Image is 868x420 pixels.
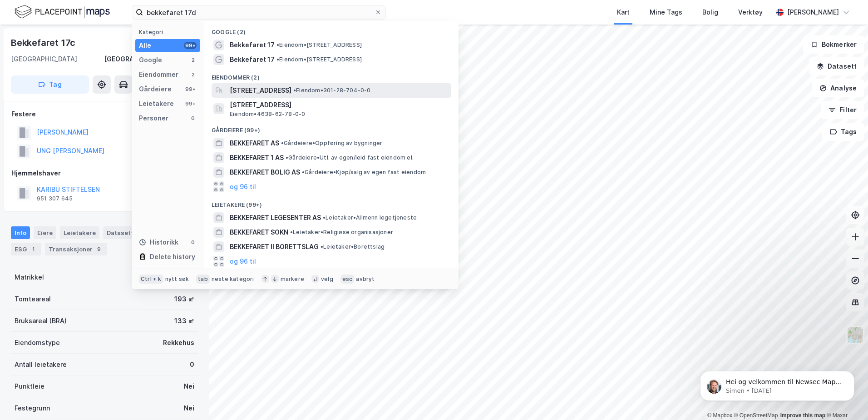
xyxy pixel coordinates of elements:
div: 133 ㎡ [174,315,194,326]
div: velg [321,275,333,283]
div: Festegrunn [15,403,50,414]
span: Bekkefaret 17 [230,54,275,65]
span: • [281,140,284,146]
div: 0 [190,359,194,370]
span: BEKKEFARET SOKN [230,227,288,238]
span: • [286,154,288,161]
div: Info [11,226,30,239]
iframe: Intercom notifications message [686,352,868,415]
div: nytt søk [165,275,189,283]
div: Festere [11,109,197,120]
span: Eiendom • 301-28-704-0-0 [293,87,371,94]
button: og 96 til [230,181,256,192]
div: Leietakere [60,226,99,239]
div: Leietakere [139,98,174,109]
span: Eiendom • [STREET_ADDRESS] [276,41,362,49]
div: Rekkehus [163,337,194,348]
div: tab [196,275,210,284]
div: Google (2) [204,21,459,38]
div: Kart [617,7,630,18]
input: Søk på adresse, matrikkel, gårdeiere, leietakere eller personer [143,5,375,19]
span: BEKKEFARET AS [230,138,279,149]
span: BEKKEFARET LEGESENTER AS [230,212,321,223]
span: [STREET_ADDRESS] [230,85,291,96]
div: Datasett [103,226,137,239]
span: Leietaker • Allmenn legetjeneste [323,214,417,221]
span: Gårdeiere • Oppføring av bygninger [281,140,383,147]
div: Bekkefaret 17c [11,35,77,50]
div: Google [139,55,162,65]
div: Eiendommer [139,69,178,80]
button: Tag [11,75,89,94]
div: Tomteareal [15,294,51,305]
div: Verktøy [738,7,763,18]
div: avbryt [356,275,375,283]
button: Datasett [809,57,864,75]
div: Leietakere (99+) [204,194,459,210]
button: Analyse [812,79,864,97]
div: ESG [11,243,41,255]
div: Gårdeiere (99+) [204,120,459,136]
span: Bekkefaret 17 [230,40,275,50]
span: BEKKEFARET 1 AS [230,152,284,163]
div: 99+ [184,85,197,93]
span: [STREET_ADDRESS] [230,100,448,110]
span: • [323,214,325,221]
div: esc [340,275,355,284]
div: Historikk [139,237,178,248]
div: [GEOGRAPHIC_DATA], 28/705 [104,54,198,65]
span: • [302,169,305,175]
span: • [321,243,323,250]
button: Filter [821,101,864,119]
img: Z [847,326,864,344]
div: Punktleie [15,381,44,392]
div: Mine Tags [650,7,682,18]
div: Gårdeiere [139,84,172,95]
span: Eiendom • 4638-62-78-0-0 [230,110,305,118]
div: Antall leietakere [15,359,67,370]
div: Personer [139,113,168,124]
span: Eiendom • [STREET_ADDRESS] [276,56,362,63]
div: 951 307 645 [37,195,73,202]
div: 1 [29,245,38,254]
div: Nei [184,403,194,414]
div: 2 [189,71,197,78]
button: Bokmerker [803,35,864,54]
div: Bruksareal (BRA) [15,315,67,326]
div: Transaksjoner [45,243,107,255]
span: • [290,229,293,235]
div: [GEOGRAPHIC_DATA] [11,54,77,65]
a: Improve this map [780,412,825,419]
div: [PERSON_NAME] [787,7,839,18]
button: og 96 til [230,256,256,267]
div: Alle [139,40,151,51]
span: Gårdeiere • Kjøp/salg av egen fast eiendom [302,169,426,176]
div: 99+ [184,42,197,49]
span: BEKKEFARET BOLIG AS [230,167,300,178]
div: neste kategori [212,275,254,283]
div: Hjemmelshaver [11,168,197,179]
div: markere [281,275,304,283]
span: Leietaker • Religiøse organisasjoner [290,229,393,236]
div: Kategori [139,29,200,35]
span: BEKKEFARET II BORETTSLAG [230,241,319,252]
div: Eiendommer (2) [204,67,459,83]
div: 99+ [184,100,197,107]
span: Gårdeiere • Utl. av egen/leid fast eiendom el. [286,154,414,161]
div: 2 [189,56,197,64]
div: Bolig [702,7,718,18]
span: • [276,56,279,63]
div: Eiere [34,226,56,239]
div: Matrikkel [15,272,44,283]
span: • [293,87,296,94]
img: logo.f888ab2527a4732fd821a326f86c7f29.svg [15,4,110,20]
span: • [276,41,279,48]
div: 0 [189,239,197,246]
a: OpenStreetMap [734,412,778,419]
div: 9 [94,245,104,254]
div: 193 ㎡ [174,294,194,305]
